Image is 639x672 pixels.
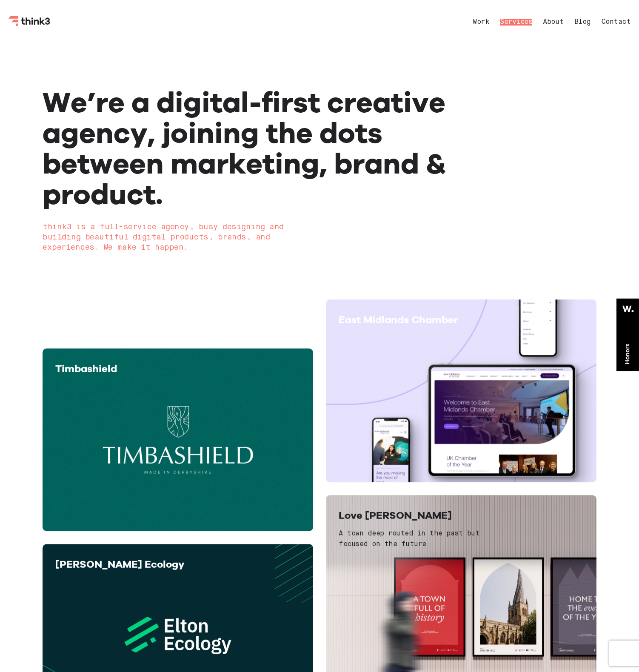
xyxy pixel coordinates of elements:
[55,362,117,375] span: Timbashield
[543,19,564,26] a: About
[339,530,479,548] span: A town deep routed in the past but focused on the future
[574,19,591,26] a: Blog
[9,20,51,28] a: Think3 Logo
[43,87,486,209] h1: We’re a digital-first creative agency, joining the dots between marketing, brand & product.
[43,222,486,253] h2: think3 is a full-service agency, busy designing and building beautiful digital products, brands, ...
[473,19,489,26] a: Work
[602,19,631,26] a: Contact
[339,509,452,521] span: Love [PERSON_NAME]
[339,313,458,326] span: East Midlands Chamber
[500,19,532,26] a: Services
[55,558,184,570] span: [PERSON_NAME] Ecology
